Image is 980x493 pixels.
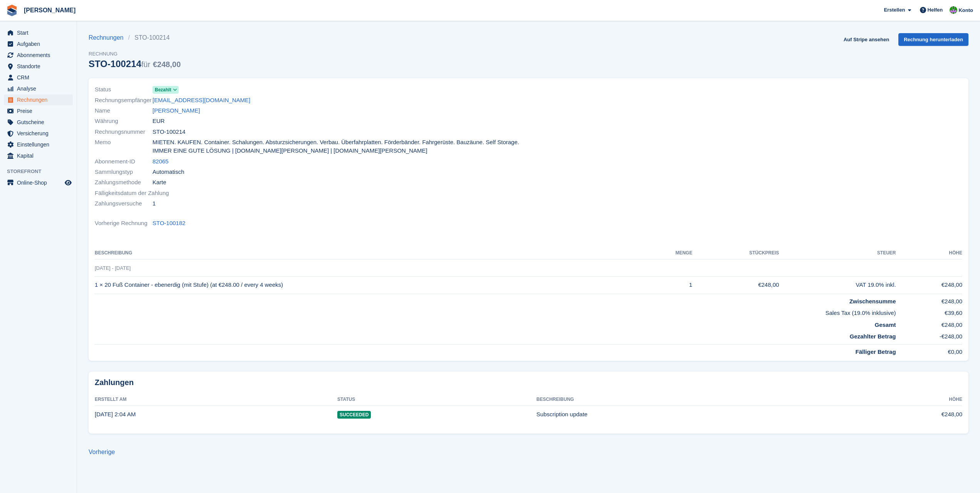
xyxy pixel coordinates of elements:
span: Rechnung [89,50,181,58]
strong: Zwischensumme [849,298,896,305]
a: menu [4,83,73,94]
span: CRM [17,72,63,83]
nav: breadcrumbs [89,33,181,42]
span: Online-Shop [17,177,63,188]
td: €0,00 [896,344,962,356]
a: Rechnung herunterladen [898,33,968,46]
a: menu [4,117,73,128]
a: Speisekarte [4,177,73,188]
th: Status [337,394,536,406]
th: MENGE [643,247,692,259]
span: Succeeded [337,411,371,419]
span: Gutscheine [17,117,63,128]
th: Beschreibung [95,247,643,259]
span: Kapital [17,150,63,161]
span: [DATE] - [DATE] [95,265,131,271]
a: Auf Stripe ansehen [841,33,892,46]
th: Höhe [839,394,962,406]
a: menu [4,72,73,83]
td: Sales Tax (19.0% inklusive) [95,306,896,318]
a: [EMAIL_ADDRESS][DOMAIN_NAME] [152,96,250,105]
a: Bezahlt [152,85,179,94]
span: €248,00 [153,60,181,69]
a: Vorherige [89,449,115,455]
a: menu [4,106,73,116]
strong: Fälliger Betrag [856,348,896,355]
span: Bezahlt [155,86,171,93]
span: Zahlungsversuche [95,199,152,208]
td: €248,00 [839,406,962,423]
span: 1 [152,199,156,208]
span: Helfen [928,6,943,14]
td: €39,60 [896,306,962,318]
time: 2025-08-21 00:04:22 UTC [95,411,136,417]
th: Höhe [896,247,962,259]
span: Sammlungstyp [95,168,152,177]
a: Vorschau-Shop [64,178,73,187]
a: menu [4,139,73,150]
span: für [141,60,150,69]
span: Konto [958,7,973,14]
th: Steuer [779,247,896,259]
span: Einstellungen [17,139,63,150]
a: [PERSON_NAME] [21,4,79,17]
span: STO-100214 [152,128,186,136]
span: Währung [95,117,152,126]
span: Versicherung [17,128,63,139]
img: Kirsten May-Schäfer [950,6,957,14]
span: Name [95,106,152,115]
td: 1 × 20 Fuß Container - ebenerdig (mit Stufe) (at €248.00 / every 4 weeks) [95,276,643,294]
a: Rechnungen [89,33,128,42]
a: [PERSON_NAME] [152,106,200,115]
a: menu [4,27,73,38]
a: menu [4,39,73,49]
span: Memo [95,138,152,155]
span: Analyse [17,83,63,94]
a: menu [4,150,73,161]
span: Standorte [17,61,63,72]
span: Start [17,27,63,38]
span: Vorherige Rechnung [95,219,152,228]
strong: Gezahlter Betrag [850,333,896,340]
td: €248,00 [896,318,962,330]
th: Stückpreis [692,247,779,259]
a: 82065 [152,157,169,166]
span: Rechnungsnummer [95,128,152,136]
a: menu [4,94,73,105]
td: Subscription update [536,406,839,423]
span: MIETEN. KAUFEN. Container. Schalungen. Absturzsicherungen. Verbau. Überfahrplatten. Förderbänder.... [152,138,524,155]
span: Fälligkeitsdatum der Zahlung [95,189,169,198]
td: €248,00 [896,276,962,294]
td: €248,00 [896,294,962,306]
span: Rechnungsempfänger [95,96,152,105]
span: Storefront [7,168,77,175]
a: STO-100182 [152,219,186,228]
span: Status [95,85,152,94]
td: -€248,00 [896,329,962,344]
img: stora-icon-8386f47178a22dfd0bd8f6a31ec36ba5ce8667c1dd55bd0f319d3a0aa187defe.svg [6,5,18,16]
span: Preise [17,106,63,116]
th: Beschreibung [536,394,839,406]
a: menu [4,128,73,139]
td: 1 [643,276,692,294]
span: Automatisch [152,168,184,177]
span: Rechnungen [17,94,63,105]
span: Abonnement-ID [95,157,152,166]
span: EUR [152,117,165,126]
a: menu [4,61,73,72]
span: Karte [152,178,166,187]
span: Zahlungsmethode [95,178,152,187]
div: VAT 19.0% inkl. [779,281,896,289]
span: Abonnements [17,50,63,61]
h2: Zahlungen [95,378,962,387]
strong: Gesamt [875,321,896,328]
th: Erstellt am [95,394,337,406]
span: Erstellen [884,6,905,14]
span: Aufgaben [17,39,63,49]
a: menu [4,50,73,61]
td: €248,00 [692,276,779,294]
div: STO-100214 [89,59,181,69]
